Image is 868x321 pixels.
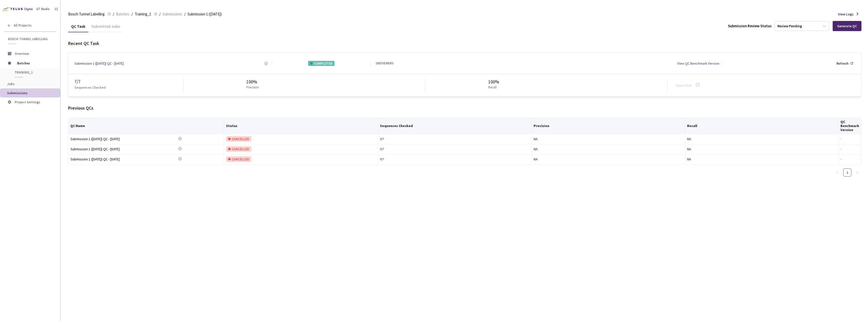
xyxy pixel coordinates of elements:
p: Precision [246,85,259,90]
div: NA [687,136,836,142]
div: View QC Benchmark Version [677,61,719,66]
p: Recall [488,85,497,90]
li: Previous Page [833,168,841,177]
div: CANCELLED [226,156,251,162]
div: Review Pending [777,24,802,29]
button: right [853,168,861,177]
div: Recent QC Task [68,40,861,47]
a: Submission 1 ([DATE]) QC - [DATE] [74,61,124,66]
div: 7 / 7 [74,78,183,85]
th: QC Name [68,118,224,134]
a: 1 [844,169,851,176]
a: Open Task [676,83,692,88]
div: 0 / 7 [380,137,529,141]
span: Training_1 [15,70,52,75]
th: QC Benchmark Version [838,118,861,134]
div: 0 / 7 [380,147,529,152]
th: Sequences Checked [378,118,532,134]
div: QC Task [68,24,88,32]
div: Submitted Jobs [88,24,123,32]
span: Batches [17,58,52,68]
div: Submission 1 ([DATE]) QC - [DATE] [70,146,141,152]
div: Submission 1 ([DATE]) QC - [DATE] [70,156,141,162]
li: / [131,11,133,17]
span: Bosch Tunnel Labelling [68,11,105,17]
a: Submissions [161,11,183,17]
div: NA [534,156,683,162]
div: Previous QCs [68,105,861,111]
span: View Logs [838,12,854,17]
div: Refresh [836,61,849,66]
span: Training_1 [135,11,151,17]
button: left [833,168,841,177]
span: left [836,171,839,174]
span: Overview [15,51,29,56]
span: Bosch Tunnel Labelling [8,37,53,41]
div: 100% [488,79,499,85]
div: CANCELLED [226,146,251,152]
div: Submission 1 ([DATE]) QC - [DATE] [70,136,141,142]
span: Project Settings [15,100,40,104]
span: All Projects [14,23,32,28]
div: CANCELLED [226,136,251,142]
div: NA [534,146,683,152]
li: / [113,11,114,17]
span: Batches [116,11,129,17]
th: Recall [685,118,838,134]
span: Submissions [162,11,182,17]
p: Sequences Checked [74,85,106,90]
div: - [840,147,859,152]
a: Batches [115,11,130,17]
div: Submission Review Status [728,23,772,29]
div: 100% [246,79,261,85]
li: / [184,11,185,17]
span: right [856,171,859,174]
div: NA [534,136,683,142]
div: - [840,157,859,162]
li: / [159,11,160,17]
span: Submission 1 ([DATE]) [187,11,222,17]
div: 0 / 7 [380,157,529,162]
th: Precision [532,118,685,134]
li: 1 [843,168,851,177]
div: GT Studio [36,7,50,12]
div: 1 REVIEWERS [375,61,394,66]
div: - [840,137,859,141]
div: Generate QC [837,24,857,28]
li: Next Page [853,168,861,177]
th: Status [224,118,378,134]
span: Submissions [7,91,28,95]
div: COMPLETED [308,61,335,66]
div: NA [687,156,836,162]
span: Jobs [7,82,15,86]
div: NA [687,146,836,152]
